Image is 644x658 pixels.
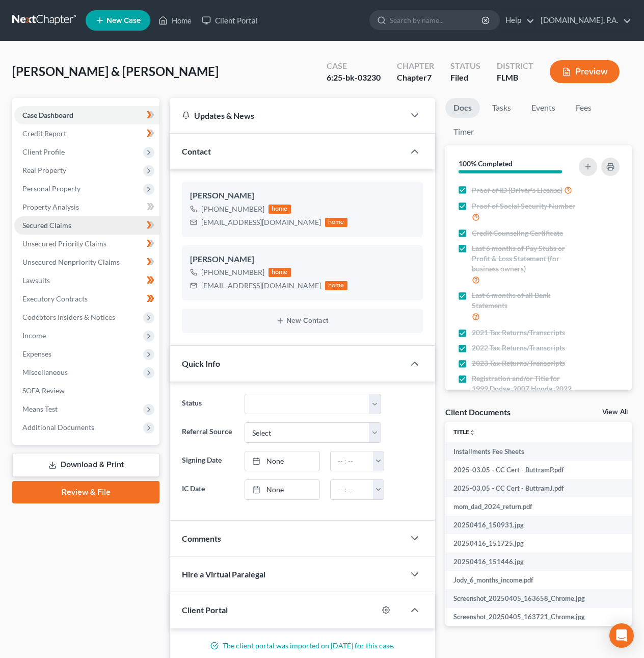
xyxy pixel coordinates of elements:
[245,451,319,471] a: None
[177,394,239,414] label: Status
[445,122,482,142] a: Timer
[106,17,141,24] span: New Case
[472,373,577,404] span: Registration and/or Title for 1999 Dodge, 2007 Honda, 2022 Mitsubishi
[153,11,197,30] a: Home
[14,106,159,124] a: Case Dashboard
[14,290,159,308] a: Executory Contracts
[22,147,65,156] span: Client Profile
[245,480,319,499] a: None
[397,72,434,84] div: Chapter
[201,281,321,291] div: [EMAIL_ADDRESS][DOMAIN_NAME]
[182,534,221,543] span: Comments
[445,407,511,417] div: Client Documents
[22,129,66,138] span: Credit Report
[325,281,347,290] div: home
[523,98,563,118] a: Events
[190,317,415,325] button: New Contact
[182,359,220,368] span: Quick Info
[472,228,563,238] span: Credit Counseling Certificate
[397,60,434,72] div: Chapter
[201,267,264,277] div: [PHONE_NUMBER]
[182,569,265,579] span: Hire a Virtual Paralegal
[472,343,565,353] span: 2022 Tax Returns/Transcripts
[22,221,71,230] span: Secured Claims
[22,386,65,395] span: SOFA Review
[14,235,159,253] a: Unsecured Priority Claims
[22,331,46,340] span: Income
[177,451,239,471] label: Signing Date
[182,110,392,121] div: Updates & News
[472,290,577,311] span: Last 6 months of all Bank Statements
[325,218,347,227] div: home
[22,239,106,248] span: Unsecured Priority Claims
[22,276,50,285] span: Lawsuits
[190,190,415,202] div: [PERSON_NAME]
[201,217,321,227] div: [EMAIL_ADDRESS][DOMAIN_NAME]
[500,11,534,30] a: Help
[22,184,81,193] span: Personal Property
[484,98,519,118] a: Tasks
[14,253,159,271] a: Unsecured Nonpriority Claims
[177,479,239,500] label: IC Date
[182,641,423,651] p: The client portal was imported on [DATE] for this case.
[427,72,432,82] span: 7
[609,623,634,648] div: Open Intercom Messenger
[445,98,480,118] a: Docs
[12,481,159,503] a: Review & File
[14,271,159,290] a: Lawsuits
[22,203,79,211] span: Property Analysis
[472,185,562,195] span: Proof of ID (Driver's License)
[269,205,291,214] div: home
[472,358,565,368] span: 2023 Tax Returns/Transcripts
[14,216,159,235] a: Secured Claims
[22,313,115,321] span: Codebtors Insiders & Notices
[497,60,533,72] div: District
[459,159,513,168] strong: 100% Completed
[568,98,600,118] a: Fees
[472,327,565,338] span: 2021 Tax Returns/Transcripts
[14,124,159,143] a: Credit Report
[201,204,264,214] div: [PHONE_NUMBER]
[453,428,475,436] a: Titleunfold_more
[182,605,228,615] span: Client Portal
[472,201,575,211] span: Proof of Social Security Number
[22,166,66,174] span: Real Property
[550,60,620,83] button: Preview
[472,243,577,274] span: Last 6 months of Pay Stubs or Profit & Loss Statement (for business owners)
[535,11,631,30] a: [DOMAIN_NAME], P.A.
[497,72,533,84] div: FLMB
[469,429,475,436] i: unfold_more
[12,64,219,79] span: [PERSON_NAME] & [PERSON_NAME]
[269,268,291,277] div: home
[182,146,211,156] span: Contact
[22,294,88,303] span: Executory Contracts
[390,11,483,30] input: Search by name...
[22,349,51,358] span: Expenses
[450,72,480,84] div: Filed
[22,368,68,376] span: Miscellaneous
[22,111,73,119] span: Case Dashboard
[331,480,373,499] input: -- : --
[22,404,58,413] span: Means Test
[602,409,628,416] a: View All
[22,258,120,266] span: Unsecured Nonpriority Claims
[14,382,159,400] a: SOFA Review
[327,72,381,84] div: 6:25-bk-03230
[327,60,381,72] div: Case
[190,254,415,266] div: [PERSON_NAME]
[450,60,480,72] div: Status
[14,198,159,216] a: Property Analysis
[22,423,94,432] span: Additional Documents
[197,11,263,30] a: Client Portal
[12,453,159,477] a: Download & Print
[331,451,373,471] input: -- : --
[177,422,239,443] label: Referral Source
